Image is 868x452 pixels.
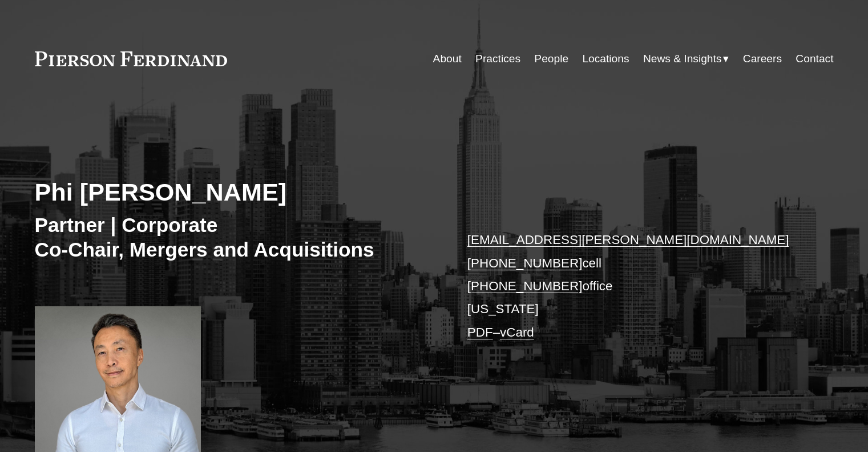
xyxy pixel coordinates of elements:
a: vCard [500,325,534,339]
h3: Partner | Corporate Co-Chair, Mergers and Acquisitions [35,213,434,262]
span: News & Insights [643,49,722,69]
a: About [433,48,462,70]
a: People [534,48,568,70]
a: Locations [582,48,629,70]
a: [PHONE_NUMBER] [467,279,583,293]
a: Practices [475,48,520,70]
a: [EMAIL_ADDRESS][PERSON_NAME][DOMAIN_NAME] [467,233,789,247]
a: Contact [796,48,833,70]
p: cell office [US_STATE] – [467,229,800,344]
h2: Phi [PERSON_NAME] [35,177,434,207]
a: Careers [743,48,782,70]
a: [PHONE_NUMBER] [467,256,583,270]
a: folder dropdown [643,48,729,70]
a: PDF [467,325,493,339]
